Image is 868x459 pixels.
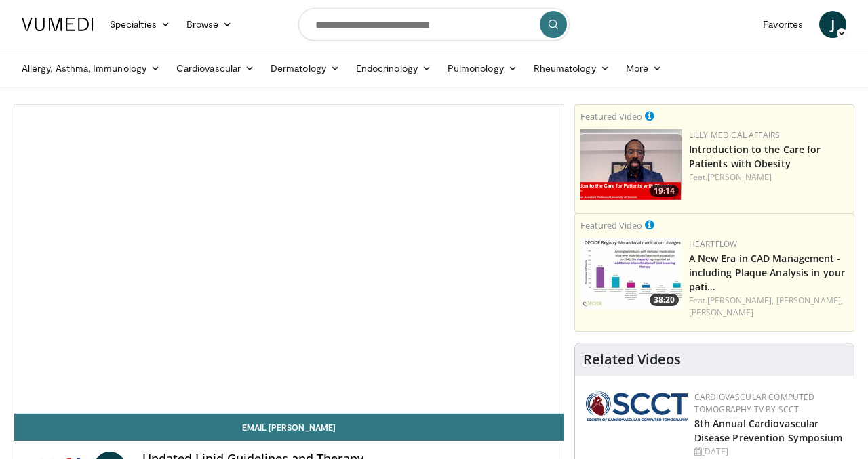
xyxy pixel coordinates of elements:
a: Specialties [102,11,178,38]
img: 51a70120-4f25-49cc-93a4-67582377e75f.png.150x105_q85_autocrop_double_scale_upscale_version-0.2.png [586,391,688,421]
a: J [819,11,846,38]
div: [DATE] [694,445,843,458]
a: Introduction to the Care for Patients with Obesity [689,143,821,170]
a: Dermatology [262,55,348,82]
a: 8th Annual Cardiovascular Disease Prevention Symposium [694,417,843,444]
a: [PERSON_NAME] [707,171,772,183]
a: More [618,55,670,82]
a: Pulmonology [439,55,526,82]
a: 38:20 [580,238,682,309]
a: 19:14 [580,129,682,200]
a: Browse [178,11,241,38]
a: Allergy, Asthma, Immunology [14,55,168,82]
a: [PERSON_NAME], [707,294,774,306]
a: Cardiovascular Computed Tomography TV by SCCT [694,391,815,415]
h4: Related Videos [583,351,681,368]
input: Search topics, interventions [298,8,570,41]
small: Featured Video [580,219,642,232]
a: Rheumatology [526,55,618,82]
small: Featured Video [580,110,642,123]
img: 738d0e2d-290f-4d89-8861-908fb8b721dc.150x105_q85_crop-smart_upscale.jpg [580,238,682,309]
img: acc2e291-ced4-4dd5-b17b-d06994da28f3.png.150x105_q85_crop-smart_upscale.png [580,129,682,200]
img: VuMedi Logo [22,18,94,31]
a: A New Era in CAD Management - including Plaque Analysis in your pati… [689,252,845,293]
a: Cardiovascular [168,55,262,82]
a: [PERSON_NAME], [776,294,843,306]
div: Feat. [689,171,848,183]
a: Heartflow [689,238,738,250]
a: [PERSON_NAME] [689,307,753,318]
a: Email [PERSON_NAME] [14,414,564,441]
div: Feat. [689,294,848,319]
a: Endocrinology [348,55,439,82]
span: 38:20 [650,294,679,306]
span: 19:14 [650,185,679,197]
video-js: Video Player [14,105,564,414]
a: Favorites [755,11,811,38]
a: Lilly Medical Affairs [689,129,781,141]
